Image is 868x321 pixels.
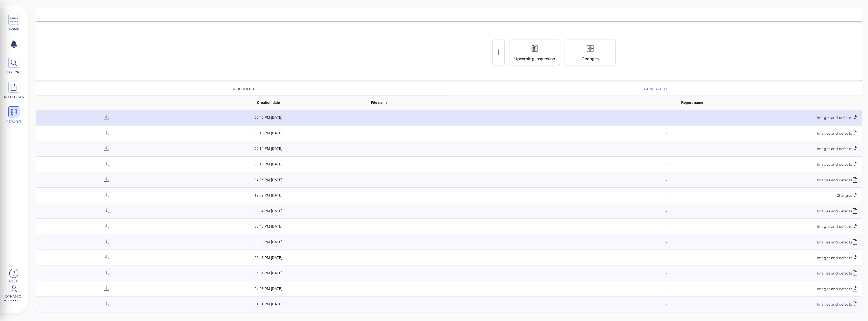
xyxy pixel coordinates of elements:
span: EXPLORE [3,70,25,75]
span: Images and defects [817,285,852,292]
span: - [666,269,667,277]
span: Images and defects [817,254,852,261]
span: RESOURCES [3,95,25,99]
button: generated [449,83,862,95]
td: [DATE] 06:40 PM [170,110,361,126]
span: Images and defects [817,145,852,152]
span: - [666,130,667,137]
td: [DATE] 06:13 PM [170,157,361,172]
span: Images and defects [817,269,852,277]
th: Creation date [170,95,361,110]
td: [DATE] 06:15 PM [170,126,361,141]
span: - [666,192,667,199]
span: - [666,301,667,308]
div: Upcoming inspection [510,56,559,62]
span: Images and defects [817,176,852,183]
span: Images and defects [817,161,852,168]
span: Dynamic Infra CS-2 [3,294,24,301]
span: - [666,254,667,261]
span: - [666,161,667,168]
span: Images and defects [817,114,852,121]
button: scheduled [36,83,449,95]
a: EXPLORE [3,57,25,75]
span: - [666,176,667,183]
td: [DATE] 06:14 PM [170,141,361,157]
span: - [666,223,667,230]
span: Images and defects [817,130,852,137]
a: RESOURCES [3,82,25,99]
span: - [666,145,667,152]
a: REPORTS [3,106,25,124]
iframe: Chat [847,298,864,317]
td: [DATE] 01:31 PM [170,297,361,312]
span: Images and defects [817,207,852,214]
td: [DATE] 08:40 PM [170,219,361,234]
span: - [666,285,667,292]
span: HOME [3,27,25,32]
span: Images and defects [817,223,852,230]
span: - [666,114,667,121]
span: Help [3,279,24,283]
span: Changes [836,192,852,199]
td: [DATE] 09:34 PM [170,203,361,219]
td: [DATE] 06:04 PM [170,265,361,281]
th: Report name [671,95,862,110]
div: Changes [578,56,603,62]
th: File name [361,95,671,110]
span: REPORTS [3,119,25,124]
td: [DATE] 09:47 PM [170,250,361,265]
span: Images and defects [817,238,852,245]
span: - [666,238,667,245]
span: - [666,207,667,214]
td: [DATE] 08:33 PM [170,234,361,250]
td: [DATE] 04:36 PM [170,172,361,188]
span: Images and defects [817,301,852,308]
td: [DATE] 12:02 PM [170,188,361,203]
td: [DATE] 04:08 PM [170,281,361,297]
div: basic tabs example [36,83,862,95]
a: HOME [3,14,25,32]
